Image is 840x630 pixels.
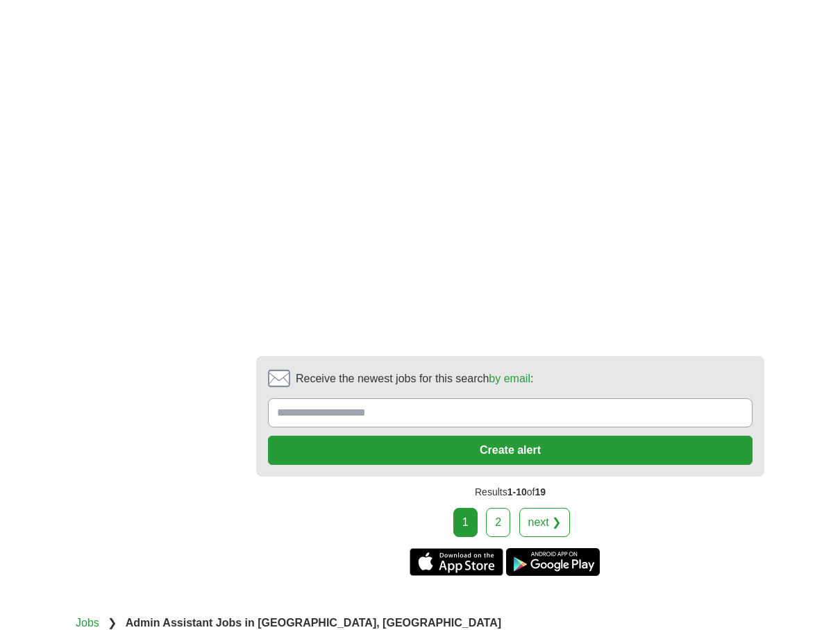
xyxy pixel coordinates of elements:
[256,477,764,508] div: Results of
[410,548,503,576] a: Get the iPhone app
[126,617,501,629] strong: Admin Assistant Jobs in [GEOGRAPHIC_DATA], [GEOGRAPHIC_DATA]
[486,508,510,537] a: 2
[506,548,600,576] a: Get the Android app
[507,486,527,497] span: 1-10
[296,371,533,387] span: Receive the newest jobs for this search :
[108,617,117,629] span: ❯
[453,508,478,537] div: 1
[535,486,546,497] span: 19
[268,436,753,465] button: Create alert
[519,508,571,537] a: next ❯
[76,617,99,629] a: Jobs
[489,373,530,384] a: by email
